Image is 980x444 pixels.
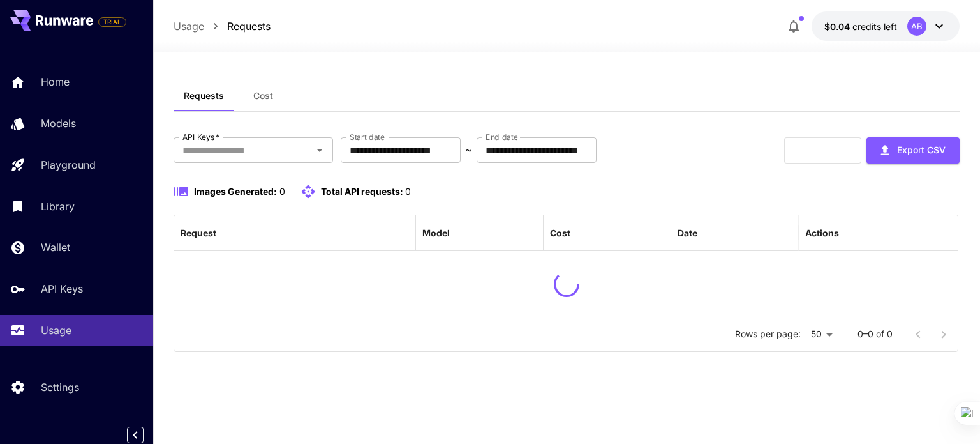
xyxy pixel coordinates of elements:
button: Open [311,141,329,159]
div: Date [678,227,697,238]
div: Cost [550,227,570,238]
p: Settings [41,379,79,395]
span: credits left [852,21,897,32]
p: API Keys [41,281,83,296]
p: Usage [41,323,71,338]
div: Actions [805,227,839,238]
p: ~ [465,142,472,158]
div: 50 [806,325,837,344]
div: Request [181,227,216,238]
div: Model [422,227,450,238]
label: Start date [350,132,385,142]
p: Wallet [41,240,70,255]
p: Home [41,74,70,89]
a: Usage [174,19,204,34]
span: Add your payment card to enable full platform functionality. [98,14,126,29]
span: Requests [184,90,224,102]
span: 0 [279,186,285,197]
span: Total API requests: [321,186,403,197]
div: AB [907,17,926,36]
label: API Keys [182,132,219,142]
span: 0 [405,186,411,197]
p: Rows per page: [735,328,801,341]
button: Export CSV [866,137,960,164]
label: End date [486,132,517,142]
p: Models [41,116,76,131]
span: TRIAL [99,17,126,27]
span: $0.04 [824,21,852,32]
p: Playground [41,157,96,172]
span: Images Generated: [194,186,277,197]
p: 0–0 of 0 [857,328,893,341]
a: Requests [227,19,271,34]
span: Cost [253,90,273,102]
button: $0.0384AB [812,11,960,41]
p: Library [41,199,75,214]
nav: breadcrumb [174,19,271,34]
div: $0.0384 [824,20,897,33]
button: Collapse sidebar [127,427,144,443]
